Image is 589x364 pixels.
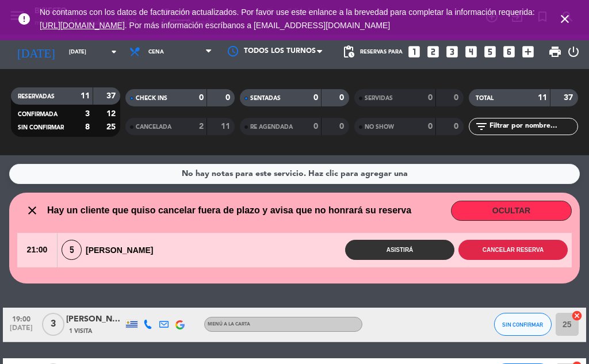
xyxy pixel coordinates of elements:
span: pending_actions [342,45,355,59]
span: SERVIDAS [365,95,393,101]
span: SENTADAS [250,95,281,101]
i: looks_3 [445,44,460,59]
div: [PERSON_NAME] [66,313,124,326]
i: error [17,12,31,26]
a: [URL][DOMAIN_NAME] [40,21,125,30]
i: close [25,204,39,217]
button: OCULTAR [451,201,572,221]
strong: 0 [199,94,204,102]
i: power_settings_new [567,45,580,59]
span: NO SHOW [365,124,394,130]
strong: 3 [85,110,90,118]
i: looks_4 [464,44,479,59]
strong: 0 [339,122,346,131]
strong: 8 [85,123,90,131]
span: Hay un cliente que quiso cancelar fuera de plazo y avisa que no honrará su reserva [47,203,411,218]
strong: 11 [81,92,90,100]
span: RE AGENDADA [250,124,293,130]
span: TOTAL [476,95,494,101]
span: 1 Visita [69,327,92,336]
span: No contamos con los datos de facturación actualizados. Por favor use este enlance a la brevedad p... [40,7,535,30]
strong: 0 [454,94,461,102]
i: [DATE] [9,40,63,63]
i: looks_6 [502,44,517,59]
i: looks_two [426,44,441,59]
span: [DATE] [7,324,36,338]
i: looks_one [407,44,422,59]
strong: 2 [199,122,204,131]
span: 19:00 [7,312,36,325]
strong: 11 [538,94,547,102]
strong: 0 [428,122,433,131]
span: CONFIRMADA [18,112,58,117]
div: [PERSON_NAME] [58,240,153,260]
button: Cancelar reserva [458,240,568,260]
div: No hay notas para este servicio. Haz clic para agregar una [182,167,408,181]
strong: 25 [106,123,118,131]
strong: 0 [313,122,318,131]
span: CANCELADA [136,124,171,130]
i: looks_5 [483,44,498,59]
i: close [558,12,572,26]
strong: 0 [428,94,433,102]
span: SIN CONFIRMAR [502,321,543,328]
strong: 12 [106,110,118,118]
span: Reservas para [360,49,403,55]
span: RESERVADAS [18,94,55,99]
strong: 37 [106,92,118,100]
span: CHECK INS [136,95,167,101]
strong: 0 [313,94,318,102]
a: . Por más información escríbanos a [EMAIL_ADDRESS][DOMAIN_NAME] [125,21,390,30]
strong: 37 [564,94,575,102]
span: 3 [42,313,64,336]
strong: 0 [225,94,232,102]
span: SIN CONFIRMAR [18,125,64,131]
span: 5 [62,240,82,260]
span: print [548,45,562,59]
strong: 0 [339,94,346,102]
i: arrow_drop_down [107,45,121,59]
span: 21:00 [17,233,57,267]
img: google-logo.png [175,320,185,329]
i: filter_list [475,120,488,133]
strong: 0 [454,122,461,131]
span: MENÚ A LA CARTA [208,322,250,327]
input: Filtrar por nombre... [488,120,577,133]
strong: 11 [221,122,232,131]
i: add_box [521,44,536,59]
button: Asistirá [345,240,454,260]
button: SIN CONFIRMAR [494,313,552,336]
i: cancel [571,310,583,321]
span: Cena [148,49,164,55]
div: LOG OUT [567,35,580,69]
